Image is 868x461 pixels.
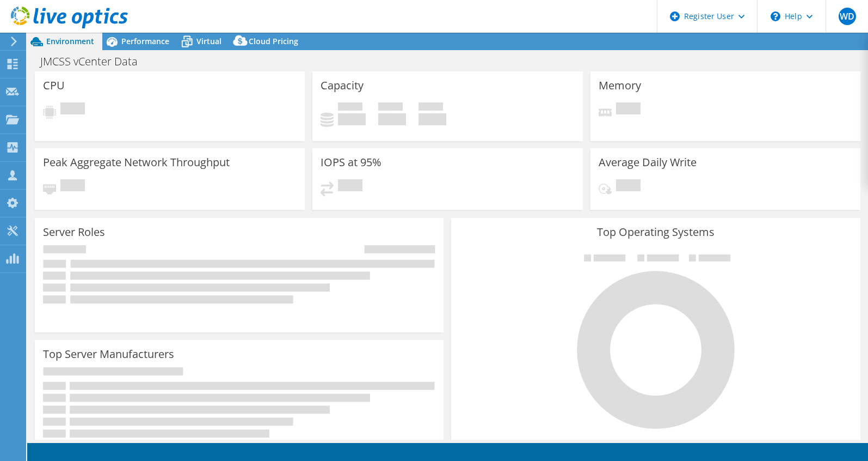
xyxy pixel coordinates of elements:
[196,36,221,46] span: Virtual
[249,36,298,46] span: Cloud Pricing
[43,226,105,238] h3: Server Roles
[43,156,230,168] h3: Peak Aggregate Network Throughput
[378,102,403,113] span: Free
[616,179,641,194] span: Pending
[43,348,174,360] h3: Top Server Manufacturers
[121,36,169,46] span: Performance
[321,80,364,92] h3: Capacity
[771,11,780,21] svg: \n
[418,102,443,113] span: Total
[338,179,362,194] span: Pending
[60,102,85,117] span: Pending
[321,156,381,168] h3: IOPS at 95%
[60,179,85,194] span: Pending
[378,113,406,125] h4: 0 GiB
[418,113,446,125] h4: 0 GiB
[35,56,155,68] h1: JMCSS vCenter Data
[43,80,65,92] h3: CPU
[46,36,94,46] span: Environment
[616,102,641,117] span: Pending
[338,113,366,125] h4: 0 GiB
[599,156,697,168] h3: Average Daily Write
[839,8,856,25] span: WD
[599,80,641,92] h3: Memory
[459,226,852,238] h3: Top Operating Systems
[338,102,362,113] span: Used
